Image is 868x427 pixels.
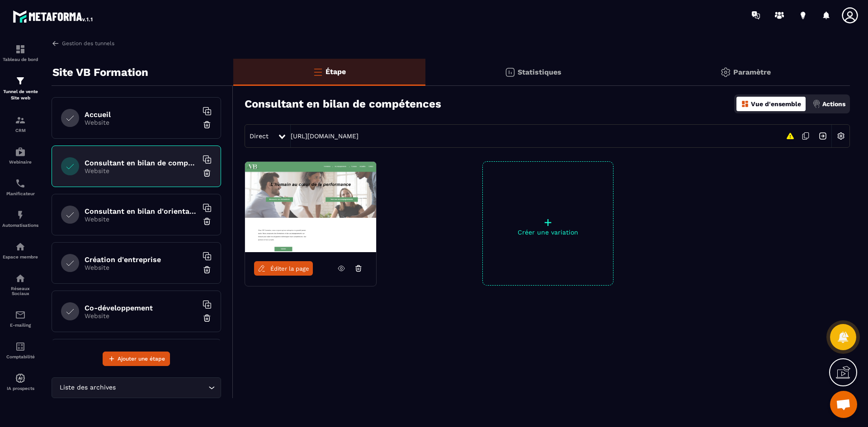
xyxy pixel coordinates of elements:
img: setting-gr.5f69749f.svg [720,67,731,78]
img: automations [15,373,26,384]
p: Website [85,119,198,126]
a: emailemailE-mailing [2,303,38,334]
p: Website [85,167,198,174]
input: Search for option [118,383,206,393]
img: formation [15,44,26,55]
img: arrow-next.bcc2205e.svg [814,127,831,145]
span: Ajouter une étape [118,354,165,363]
p: Website [85,264,198,271]
img: bars-o.4a397970.svg [312,66,323,77]
img: scheduler [15,178,26,189]
img: automations [15,210,26,221]
p: + [483,216,613,229]
p: Site VB Formation [52,63,148,81]
div: Search for option [52,377,221,398]
p: Automatisations [2,223,38,228]
p: Paramètre [733,68,771,76]
span: Direct [250,132,269,140]
p: Website [85,216,198,223]
p: Actions [822,100,845,108]
a: formationformationTunnel de vente Site web [2,69,38,108]
a: formationformationCRM [2,108,38,140]
a: schedulerschedulerPlanificateur [2,171,38,203]
p: Étape [325,67,346,76]
img: email [15,310,26,320]
p: Planificateur [2,191,38,196]
p: Réseaux Sociaux [2,286,38,296]
img: social-network [15,273,26,284]
div: Ouvrir le chat [830,391,857,418]
img: trash [203,314,212,323]
p: Espace membre [2,254,38,259]
img: dashboard-orange.40269519.svg [741,100,749,108]
h6: Accueil [85,110,198,119]
p: Comptabilité [2,354,38,359]
img: formation [15,75,26,86]
a: automationsautomationsWebinaire [2,140,38,171]
p: Webinaire [2,160,38,164]
img: formation [15,115,26,126]
span: Éditer la page [270,265,309,272]
p: Tunnel de vente Site web [2,89,38,101]
a: accountantaccountantComptabilité [2,334,38,366]
span: Liste des archives [57,383,118,393]
p: CRM [2,128,38,133]
p: Vue d'ensemble [751,100,801,108]
a: formationformationTableau de bord [2,37,38,69]
a: [URL][DOMAIN_NAME] [291,132,359,140]
h3: Consultant en bilan de compétences [245,98,441,110]
img: accountant [15,341,26,352]
img: setting-w.858f3a88.svg [832,127,849,145]
p: Tableau de bord [2,57,38,62]
img: trash [203,265,212,274]
p: Créer une variation [483,229,613,236]
img: logo [13,8,94,24]
img: trash [203,169,212,178]
p: E-mailing [2,323,38,328]
p: IA prospects [2,386,38,391]
a: Éditer la page [254,261,313,276]
h6: Consultant en bilan d'orientation [85,207,198,216]
img: trash [203,217,212,226]
img: automations [15,241,26,252]
img: actions.d6e523a2.png [812,100,821,108]
img: stats.20deebd0.svg [505,67,515,78]
h6: Création d'entreprise [85,255,198,264]
p: Statistiques [518,68,561,76]
img: arrow [52,39,60,47]
h6: Consultant en bilan de compétences [85,159,198,167]
img: automations [15,146,26,157]
a: social-networksocial-networkRéseaux Sociaux [2,266,38,303]
button: Ajouter une étape [103,352,170,366]
a: automationsautomationsAutomatisations [2,203,38,235]
a: Gestion des tunnels [52,39,114,47]
img: image [245,162,376,252]
img: trash [203,120,212,129]
p: Website [85,312,198,319]
h6: Co-développement [85,304,198,312]
a: automationsautomationsEspace membre [2,235,38,266]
